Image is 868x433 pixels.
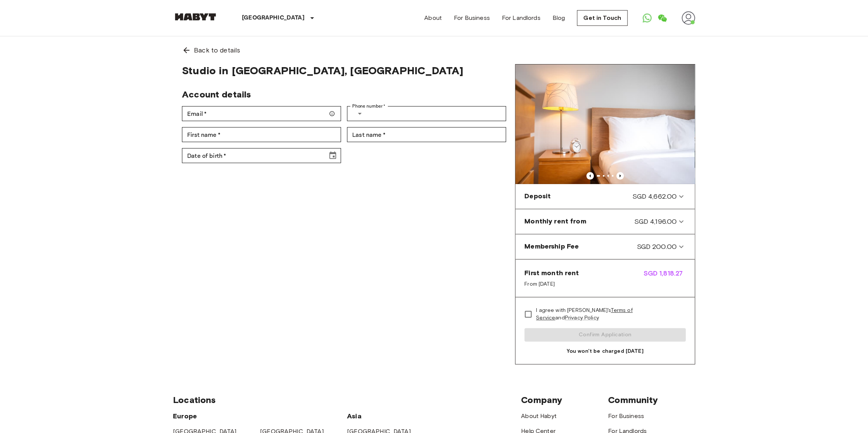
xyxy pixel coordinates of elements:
[325,148,340,163] button: Choose date
[515,64,695,184] img: Marketing picture of unit SG-01-106-001-01
[608,412,644,420] a: For Business
[586,172,594,180] button: Previous image
[347,412,362,420] span: Asia
[173,13,218,21] img: Habyt
[655,10,670,25] a: Open WeChat
[524,192,551,201] span: Deposit
[616,172,624,180] button: Previous image
[524,280,579,288] span: From [DATE]
[182,106,341,121] div: Email
[521,412,557,420] a: About Habyt
[352,106,367,121] button: Select country
[553,13,565,22] a: Blog
[634,217,677,226] span: SGD 4,196.00
[173,394,216,405] span: Locations
[608,394,658,405] span: Community
[194,45,240,55] span: Back to details
[682,11,695,25] img: avatar
[182,89,251,100] span: Account details
[329,111,335,117] svg: Make sure your email is correct — we'll send your booking details there.
[242,13,305,22] p: [GEOGRAPHIC_DATA]
[632,192,677,201] span: SGD 4,662.00
[182,127,341,142] div: First name
[182,64,506,77] span: Studio in [GEOGRAPHIC_DATA], [GEOGRAPHIC_DATA]
[565,315,599,321] a: Privacy Policy
[518,187,692,206] div: DepositSGD 4,662.00
[518,212,692,231] div: Monthly rent fromSGD 4,196.00
[524,242,579,252] span: Membership Fee
[502,13,541,22] a: For Landlords
[173,36,695,64] a: Back to details
[347,127,506,142] div: Last name
[454,13,490,22] a: For Business
[352,103,386,109] label: Phone number
[518,237,692,256] div: Membership FeeSGD 200.00
[524,217,586,226] span: Monthly rent from
[637,242,677,252] span: SGD 200.00
[577,10,628,26] a: Get in Touch
[536,307,632,321] a: Terms of Service
[521,394,562,405] span: Company
[524,268,579,277] span: First month rent
[536,307,680,322] span: I agree with [PERSON_NAME]'s and
[524,348,686,355] span: You won't be charged [DATE]
[424,13,442,22] a: About
[644,268,686,288] span: SGD 1,818.27
[173,412,197,420] span: Europe
[640,10,655,25] a: Open WhatsApp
